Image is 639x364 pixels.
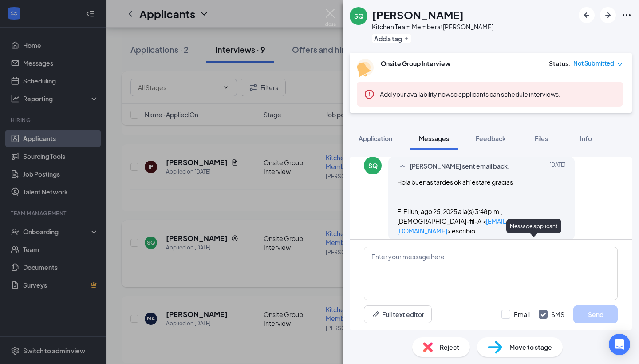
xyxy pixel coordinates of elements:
[600,7,616,23] button: ArrowRight
[506,219,561,233] div: Message applicant
[609,334,630,355] div: Open Intercom Messenger
[410,161,510,172] span: [PERSON_NAME] sent email back.
[549,161,566,172] span: [DATE]
[372,7,464,22] h1: [PERSON_NAME]
[476,135,506,142] span: Feedback
[372,22,493,31] div: Kitchen Team Member at [PERSON_NAME]
[573,59,614,68] span: Not Submitted
[509,342,552,352] span: Move to stage
[617,61,623,67] span: down
[359,135,392,142] span: Application
[364,89,375,99] svg: Error
[368,161,378,170] div: SQ
[372,34,411,43] button: PlusAdd a tag
[380,90,560,98] span: so applicants can schedule interviews.
[404,36,409,41] svg: Plus
[440,342,459,352] span: Reject
[549,59,571,68] div: Status :
[397,161,408,172] svg: SmallChevronUp
[371,310,380,319] svg: Pen
[603,10,613,20] svg: ArrowRight
[397,178,540,235] span: Hola buenas tardes ok ahí estaré gracias El El lun, ago 25, 2025 a la(s) 3:48 p.m., [DEMOGRAPHIC_...
[364,305,432,323] button: Full text editorPen
[621,10,632,20] svg: Ellipses
[354,12,363,20] div: SQ
[380,90,450,99] button: Add your availability now
[580,135,592,142] span: Info
[579,7,595,23] button: ArrowLeftNew
[581,10,592,20] svg: ArrowLeftNew
[381,59,450,67] b: Onsite Group Interview
[419,135,449,142] span: Messages
[573,305,618,323] button: Send
[535,135,548,142] span: Files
